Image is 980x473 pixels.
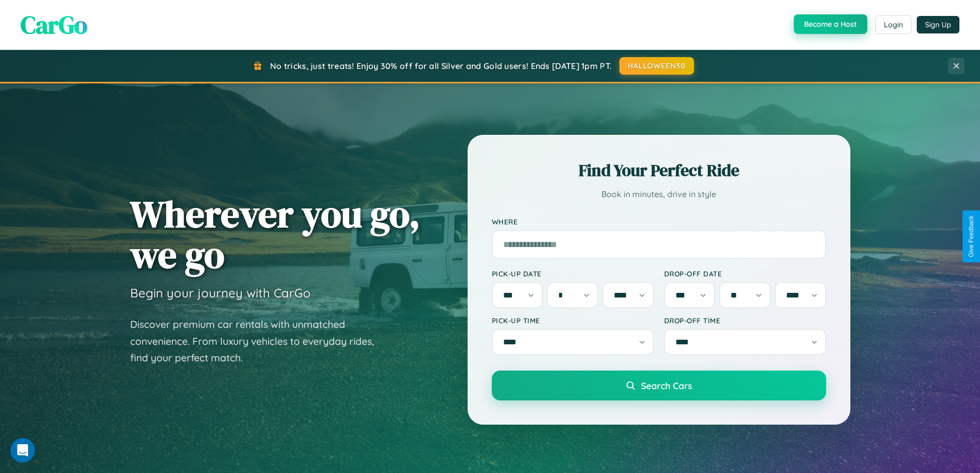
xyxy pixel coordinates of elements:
span: No tricks, just treats! Enjoy 30% off for all Silver and Gold users! Ends [DATE] 1pm PT. [270,61,612,71]
button: Become a Host [794,14,867,34]
button: Sign Up [917,16,959,33]
iframe: Intercom live chat [10,438,35,463]
p: Discover premium car rentals with unmatched convenience. From luxury vehicles to everyday rides, ... [130,316,387,366]
p: Book in minutes, drive in style [492,187,826,202]
h2: Find Your Perfect Ride [492,159,826,182]
label: Pick-up Time [492,316,654,325]
div: Give Feedback [968,216,975,257]
label: Pick-up Date [492,269,654,278]
span: CarGo [21,8,87,42]
h1: Wherever you go, we go [130,194,420,275]
button: Search Cars [492,371,826,400]
button: HALLOWEEN30 [619,57,694,75]
h3: Begin your journey with CarGo [130,285,311,301]
button: Login [875,15,912,34]
span: Search Cars [641,380,692,391]
label: Where [492,217,826,226]
label: Drop-off Time [664,316,826,325]
label: Drop-off Date [664,269,826,278]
